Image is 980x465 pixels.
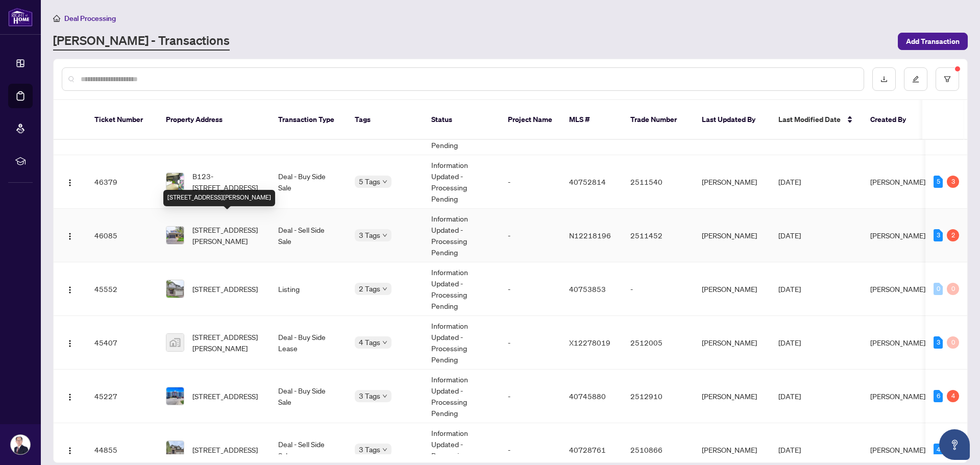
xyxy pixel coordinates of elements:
img: thumbnail-img [166,387,184,405]
div: [STREET_ADDRESS][PERSON_NAME] [163,190,275,206]
td: 2512005 [622,316,694,370]
span: [STREET_ADDRESS][PERSON_NAME] [192,331,262,354]
td: 2511452 [622,209,694,262]
span: down [382,179,387,184]
span: 4 Tags [359,336,380,348]
span: 40752814 [569,177,606,186]
th: Status [423,100,500,140]
img: Logo [66,286,74,294]
th: MLS # [561,100,622,140]
th: Project Name [500,100,561,140]
button: Logo [62,388,78,404]
td: Information Updated - Processing Pending [423,370,500,423]
td: [PERSON_NAME] [694,209,770,262]
div: 0 [947,283,959,295]
span: 40728761 [569,445,606,454]
div: 3 [947,176,959,188]
div: 0 [947,336,959,349]
td: [PERSON_NAME] [694,262,770,316]
span: [STREET_ADDRESS] [192,283,258,295]
img: Profile Icon [11,435,30,454]
span: [DATE] [778,338,801,347]
button: download [872,67,896,91]
span: filter [944,76,951,83]
th: Transaction Type [270,100,347,140]
td: [PERSON_NAME] [694,316,770,370]
div: 2 [947,229,959,241]
td: 2512910 [622,370,694,423]
button: Logo [62,442,78,458]
span: download [880,76,888,83]
div: 5 [934,176,943,188]
span: down [382,340,387,345]
span: 3 Tags [359,229,380,241]
span: [DATE] [778,391,801,401]
img: thumbnail-img [166,227,184,244]
th: Last Modified Date [770,100,862,140]
td: 45227 [86,370,158,423]
td: Information Updated - Processing Pending [423,262,500,316]
td: [PERSON_NAME] [694,370,770,423]
img: thumbnail-img [166,173,184,190]
a: [PERSON_NAME] - Transactions [53,32,230,51]
th: Property Address [158,100,270,140]
td: Deal - Buy Side Lease [270,316,347,370]
span: home [53,15,60,22]
span: edit [912,76,919,83]
button: Logo [62,334,78,351]
span: [DATE] [778,231,801,240]
div: 3 [934,336,943,349]
div: 4 [947,390,959,402]
button: edit [904,67,927,91]
td: Information Updated - Processing Pending [423,209,500,262]
span: [PERSON_NAME] [870,284,925,293]
span: N12218196 [569,231,611,240]
span: down [382,286,387,291]
span: [PERSON_NAME] [870,177,925,186]
span: 40745880 [569,391,606,401]
td: [PERSON_NAME] [694,155,770,209]
img: thumbnail-img [166,334,184,351]
td: - [500,209,561,262]
button: Logo [62,281,78,297]
td: - [622,262,694,316]
span: [STREET_ADDRESS] [192,444,258,455]
th: Trade Number [622,100,694,140]
td: - [500,155,561,209]
span: 3 Tags [359,444,380,455]
td: Deal - Buy Side Sale [270,370,347,423]
td: - [500,370,561,423]
img: Logo [66,232,74,240]
img: Logo [66,393,74,401]
th: Ticket Number [86,100,158,140]
span: [DATE] [778,445,801,454]
span: B123-[STREET_ADDRESS] [192,170,262,193]
div: 3 [934,229,943,241]
span: down [382,447,387,452]
td: - [500,262,561,316]
span: Last Modified Date [778,114,841,125]
span: X12278019 [569,338,610,347]
td: Deal - Buy Side Sale [270,155,347,209]
th: Created By [862,100,923,140]
span: [PERSON_NAME] [870,391,925,401]
button: Logo [62,227,78,243]
td: Deal - Sell Side Sale [270,209,347,262]
span: 3 Tags [359,390,380,402]
td: Information Updated - Processing Pending [423,155,500,209]
button: Open asap [939,429,970,460]
span: 5 Tags [359,176,380,187]
img: thumbnail-img [166,280,184,298]
button: Add Transaction [898,33,968,50]
span: [PERSON_NAME] [870,338,925,347]
span: Add Transaction [906,33,960,50]
td: 46379 [86,155,158,209]
div: 0 [934,283,943,295]
img: thumbnail-img [166,441,184,458]
span: down [382,394,387,399]
button: Logo [62,174,78,190]
td: 45552 [86,262,158,316]
span: [STREET_ADDRESS] [192,390,258,402]
img: Logo [66,179,74,187]
span: [PERSON_NAME] [870,231,925,240]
